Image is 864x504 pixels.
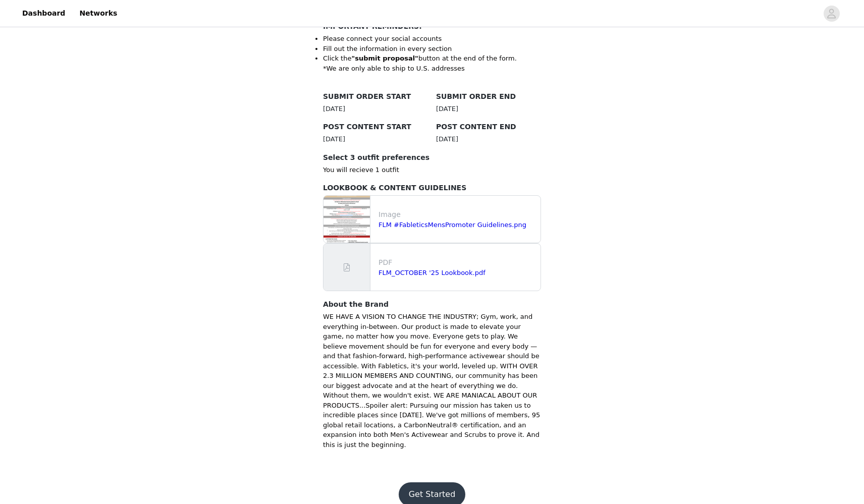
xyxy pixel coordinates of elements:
[436,122,541,132] h4: POST CONTENT END
[323,183,541,193] h4: LOOKBOOK & CONTENT GUIDELINES
[323,152,541,163] h4: Select 3 outfit preferences
[323,299,541,310] h4: About the Brand
[323,53,541,64] li: Click the button at the end of the form.
[16,2,71,25] a: Dashboard
[323,91,428,102] h4: SUBMIT ORDER START
[436,134,541,144] div: [DATE]
[323,122,428,132] h4: POST CONTENT START
[436,91,541,102] h4: SUBMIT ORDER END
[323,134,428,144] div: [DATE]
[323,34,541,44] li: Please connect your social accounts
[379,257,536,268] p: PDF
[379,209,536,220] p: Image
[436,104,541,114] div: [DATE]
[323,165,541,175] p: You will recieve 1 outfit
[323,196,370,243] img: file
[323,44,541,54] li: Fill out the information in every section
[323,104,428,114] div: [DATE]
[379,221,526,229] a: FLM #FableticsMensPromoter Guidelines.png
[827,6,836,22] div: avatar
[73,2,123,25] a: Networks
[351,54,418,62] strong: "submit proposal"
[379,269,485,276] a: FLM_OCTOBER '25 Lookbook.pdf
[323,312,541,450] p: WE HAVE A VISION TO CHANGE THE INDUSTRY; Gym, work, and everything in-between. Our product is mad...
[323,64,541,74] p: *We are only able to ship to U.S. addresses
